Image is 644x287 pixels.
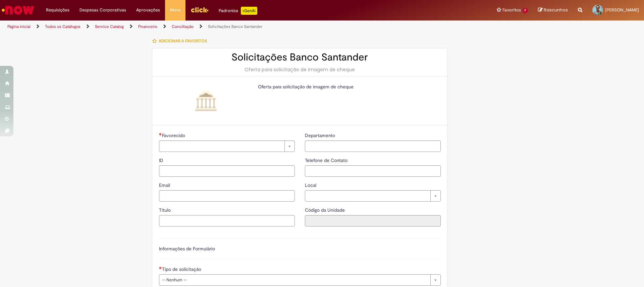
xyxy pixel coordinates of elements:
a: Todos os Catálogos [45,24,80,29]
img: Solicitações Banco Santander [195,90,217,112]
span: Aprovações [136,7,160,13]
p: +GenAi [241,7,257,15]
span: Adicionar a Favoritos [159,38,207,44]
ul: Trilhas de página [5,20,424,33]
span: Despesas Corporativas [79,7,126,13]
span: Local [305,182,318,188]
input: Título [159,215,295,227]
a: Limpar campo Local [305,190,441,202]
span: Departamento [305,132,336,138]
input: Email [159,190,295,202]
img: click_logo_yellow_360x200.png [191,5,209,15]
img: ServiceNow [1,3,35,17]
span: Título [159,207,172,213]
span: More [170,7,180,13]
div: Padroniza [219,7,257,15]
h2: Solicitações Banco Santander [159,52,441,63]
span: Somente leitura - Código da Unidade [305,207,346,213]
span: ID [159,157,165,163]
input: Departamento [305,140,441,152]
a: Solicitações Banco Santander [208,24,262,29]
span: Necessários [159,133,162,135]
span: Telefone de Contato [305,157,349,163]
a: Rascunhos [538,7,568,13]
a: Financeiro [138,24,157,29]
span: -- Nenhum -- [162,275,427,285]
span: Necessários [159,266,162,269]
a: Service Catalog [95,24,124,29]
input: ID [159,165,295,177]
p: Oferta para solicitação de imagem de cheque [258,83,436,90]
input: Telefone de Contato [305,165,441,177]
a: Limpar campo Favorecido [159,140,295,152]
span: Necessários - Favorecido [162,132,186,138]
label: Informações de Formulário [159,246,215,252]
button: Adicionar a Favoritos [152,34,211,48]
span: Favoritos [502,7,521,13]
span: 7 [522,8,528,13]
input: Código da Unidade [305,215,441,227]
a: Página inicial [7,24,31,29]
span: Requisições [46,7,69,13]
div: Oferta para solicitação de imagem de cheque [159,66,441,73]
label: Somente leitura - Código da Unidade [305,207,346,213]
span: [PERSON_NAME] [605,7,639,13]
span: Tipo de solicitação [162,266,203,272]
span: Rascunhos [544,7,568,13]
span: Email [159,182,171,188]
a: Conciliação [172,24,194,29]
